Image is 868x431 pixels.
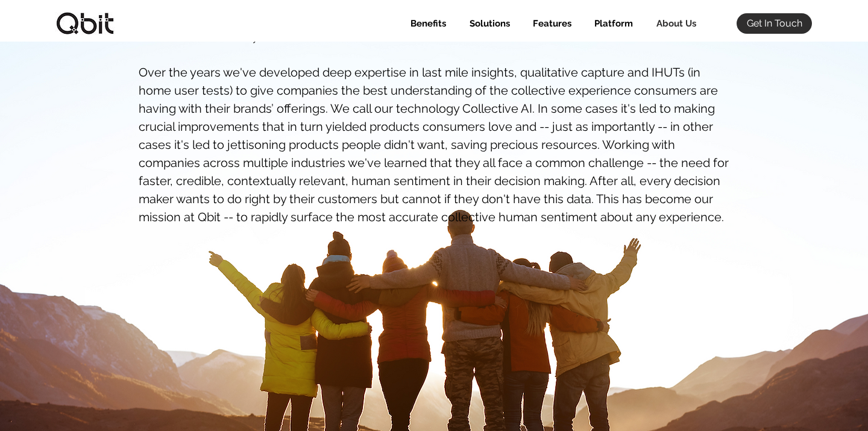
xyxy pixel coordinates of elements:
p: Features [527,13,577,34]
a: About Us [642,13,705,34]
div: Platform [580,13,642,34]
p: About Us [650,13,702,34]
span: Over the years we've developed deep expertise in last mile insights, qualitative capture and IHUT... [139,65,729,224]
a: Benefits [396,13,455,34]
img: qbitlogo-border.jpg [55,12,115,35]
p: Benefits [404,13,452,34]
p: Solutions [464,13,516,34]
div: Solutions [455,13,519,34]
p: Platform [588,13,639,34]
span: Get In Touch [747,17,802,30]
iframe: Chat Widget [808,373,868,431]
nav: Site [396,13,705,34]
div: Features [519,13,580,34]
a: Get In Touch [737,13,812,34]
